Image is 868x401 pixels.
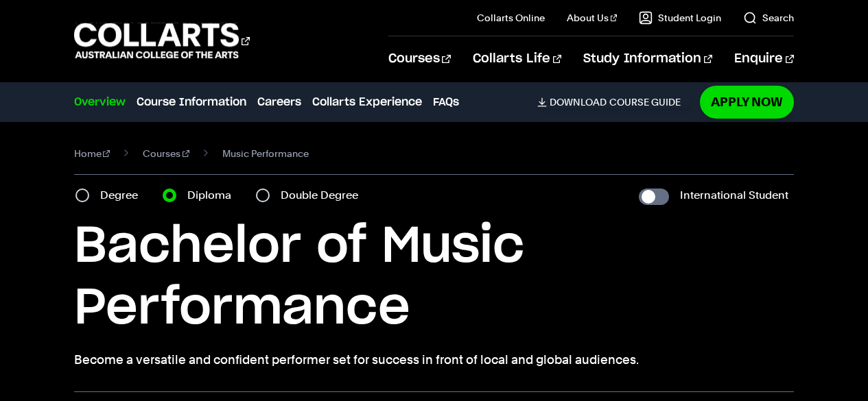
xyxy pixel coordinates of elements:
a: DownloadCourse Guide [537,96,692,108]
a: Overview [74,94,126,110]
label: Degree [100,186,146,205]
a: Courses [388,36,451,82]
a: Collarts Online [477,11,545,25]
a: Enquire [734,36,794,82]
a: Student Login [639,11,721,25]
span: Download [550,96,607,108]
a: Collarts Life [473,36,561,82]
a: Collarts Experience [312,94,422,110]
a: Courses [143,144,189,163]
a: Search [743,11,794,25]
a: Home [74,144,110,163]
h1: Bachelor of Music Performance [74,216,795,339]
div: Go to homepage [74,21,250,60]
a: Course Information [137,94,246,110]
a: Careers [257,94,301,110]
label: International Student [680,186,788,205]
p: Become a versatile and confident performer set for success in front of local and global audiences. [74,350,795,369]
label: Diploma [187,186,239,205]
a: About Us [567,11,618,25]
a: FAQs [433,94,459,110]
span: Music Performance [222,144,309,163]
a: Apply Now [700,86,794,118]
a: Study Information [583,36,712,82]
label: Double Degree [281,186,366,205]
